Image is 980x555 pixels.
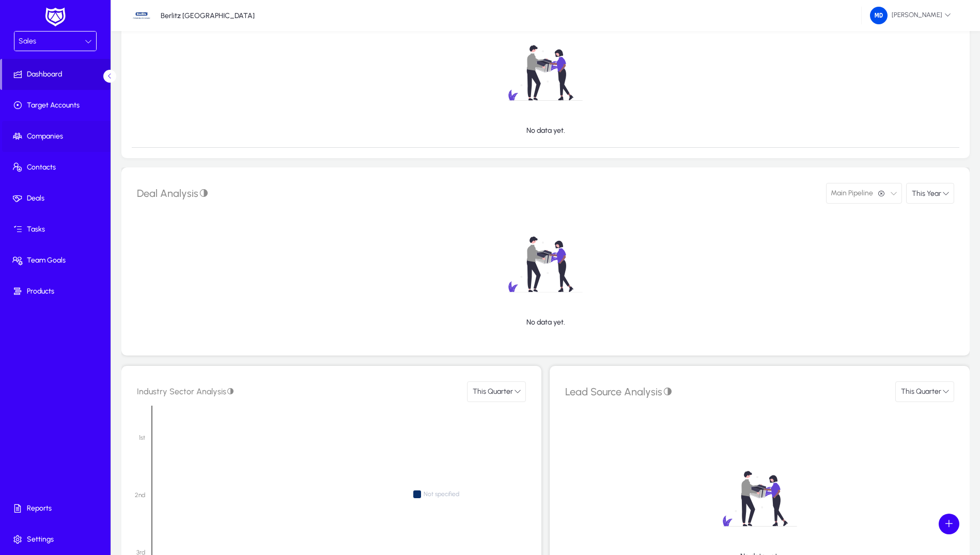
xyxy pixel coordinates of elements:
[2,131,113,142] span: Companies
[137,387,235,396] span: Industry Sector Analysis
[467,381,526,402] button: This Quarter
[911,189,942,198] span: This Year
[19,37,36,45] span: Sales
[42,6,68,28] img: white-logo.png
[2,152,113,183] a: Contacts
[526,318,565,327] p: No data yet.
[2,493,113,524] a: Reports
[424,490,502,498] span: Not specified
[135,491,145,499] text: 2nd
[565,384,673,399] span: Lead Source Analysis
[870,7,888,24] img: 175.png
[2,524,113,555] a: Settings
[139,434,145,441] text: 1st
[2,100,113,111] span: Target Accounts
[895,381,954,402] button: This Quarter
[477,219,614,309] img: no-data.svg
[2,90,113,121] a: Target Accounts
[161,11,255,20] p: Berlitz [GEOGRAPHIC_DATA]
[2,193,113,204] span: Deals
[2,162,113,173] span: Contacts
[2,121,113,152] a: Companies
[900,387,942,396] span: This Quarter
[2,69,111,80] span: Dashboard
[2,534,113,545] span: Settings
[137,186,209,201] span: Deal Analysis
[2,245,113,276] a: Team Goals
[526,126,565,135] p: No data yet.
[2,276,113,307] a: Products
[691,454,829,544] img: no-data.svg
[2,224,113,235] span: Tasks
[2,183,113,214] a: Deals
[906,183,954,204] button: This Year
[2,286,113,297] span: Products
[2,214,113,245] a: Tasks
[132,6,151,25] img: 34.jpg
[831,183,873,204] span: Main Pipeline
[862,6,959,25] button: [PERSON_NAME]
[472,387,514,396] span: This Quarter
[2,503,113,514] span: Reports
[477,28,614,118] img: no-data.svg
[870,7,951,24] span: [PERSON_NAME]
[2,255,113,266] span: Team Goals
[413,491,502,500] span: Not specified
